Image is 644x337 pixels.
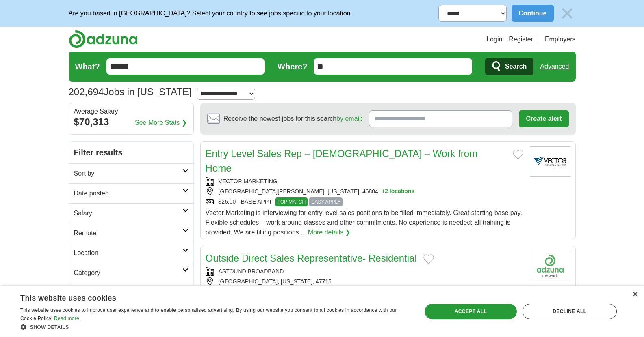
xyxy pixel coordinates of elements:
button: +2 locations [382,187,414,196]
a: Advanced [540,58,569,75]
button: Create alert [519,110,568,127]
button: Continue [512,5,553,22]
span: Show details [30,324,69,330]
p: Are you based in [GEOGRAPHIC_DATA]? Select your country to see jobs specific to your location. [69,9,352,18]
h2: Date posted [74,189,182,198]
div: Average Salary [74,108,189,115]
h2: Remote [74,228,182,238]
span: EASY APPLY [309,197,343,206]
label: Where? [278,60,307,73]
a: See More Stats ❯ [135,118,187,128]
div: Decline all [523,304,617,319]
h2: Location [74,248,182,258]
div: [GEOGRAPHIC_DATA], [US_STATE], 47715 [206,277,523,286]
span: 202,694 [69,85,104,99]
a: Remote [69,223,193,243]
a: VECTOR MARKETING [219,178,278,185]
div: ASTOUND BROADBAND [206,267,523,276]
a: Date posted [69,183,193,203]
span: Vector Marketing is interviewing for entry level sales positions to be filled immediately. Great ... [206,209,522,236]
h2: Sort by [74,169,182,178]
div: This website uses cookies [20,291,390,303]
a: Read more, opens a new window [54,316,79,321]
span: Search [505,58,527,75]
a: More details ❯ [308,228,351,237]
button: Search [485,58,533,75]
a: Login [486,34,502,44]
img: icon_close_no_bg.svg [559,5,576,22]
button: Add to favorite jobs [513,150,523,159]
a: Outside Direct Sales Representative- Residential [206,253,417,264]
a: Sort by [69,163,193,183]
span: Receive the newest jobs for this search : [223,114,362,124]
h2: Category [74,268,182,278]
h2: Filter results [69,142,193,163]
div: Close [632,292,638,298]
span: TOP MATCH [275,197,308,206]
div: $25.00 - BASE APPT [206,197,523,206]
h1: Jobs in [US_STATE] [69,86,192,97]
a: Employers [545,34,576,44]
img: Vector Marketing logo [530,146,570,177]
h2: Salary [74,208,182,218]
button: Add to favorite jobs [423,254,434,264]
a: Company [69,283,193,303]
a: by email [336,115,361,122]
img: Adzuna logo [69,30,138,48]
label: What? [75,60,100,73]
a: Entry Level Sales Rep – [DEMOGRAPHIC_DATA] – Work from Home [206,148,478,174]
div: Show details [20,323,410,331]
a: Location [69,243,193,263]
img: Company logo [530,251,570,281]
div: Accept all [425,304,517,319]
div: [GEOGRAPHIC_DATA][PERSON_NAME], [US_STATE], 46804 [206,187,523,196]
div: $70,313 [74,115,189,129]
span: This website uses cookies to improve user experience and to enable personalised advertising. By u... [20,307,397,321]
a: Register [509,34,533,44]
span: + [382,187,385,196]
a: Category [69,263,193,283]
a: Salary [69,203,193,223]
